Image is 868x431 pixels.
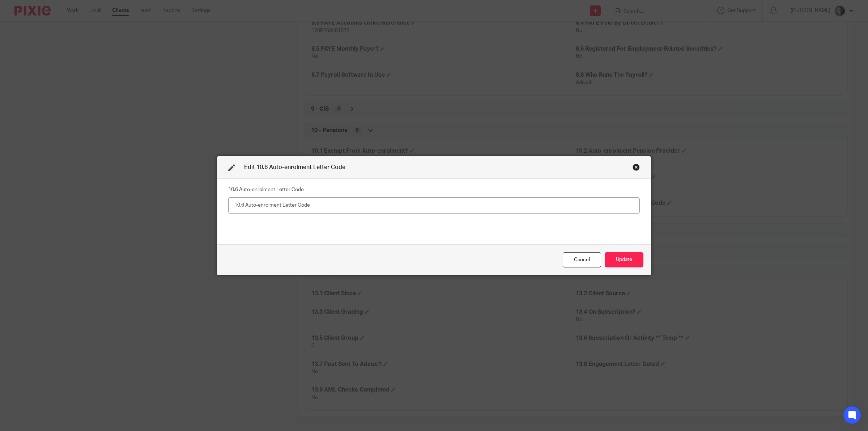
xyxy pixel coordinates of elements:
[228,186,304,193] label: 10.6 Auto-enrolment Letter Code
[228,197,640,214] input: 10.6 Auto-enrolment Letter Code
[605,252,643,268] button: Update
[563,252,601,268] div: Close this dialog window
[633,164,640,171] div: Close this dialog window
[244,164,345,170] span: Edit 10.6 Auto-enrolment Letter Code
